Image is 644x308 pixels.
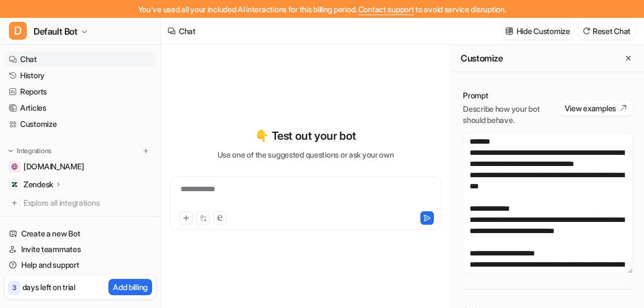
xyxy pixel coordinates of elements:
img: menu_add.svg [142,147,150,155]
a: Create a new Bot [4,226,156,241]
p: 3 [12,283,16,293]
a: Chat [4,51,156,67]
img: customize [505,27,513,35]
a: Help and support [4,257,156,273]
div: Chat [179,25,196,37]
button: Integrations [4,145,55,157]
p: Describe how your bot should behave. [463,103,558,126]
img: explore all integrations [9,197,20,209]
p: 👇 Test out your bot [255,127,356,144]
a: History [4,68,156,83]
a: Reports [4,84,156,99]
button: View examples [559,100,633,116]
span: Default Bot [34,23,78,39]
p: Add billing [113,281,148,293]
p: Integrations [17,146,51,155]
p: Zendesk [23,179,53,190]
p: days left on trial [22,281,75,293]
img: reset [583,27,590,35]
button: Close flyout [622,51,635,65]
a: www.silverlakes.net[DOMAIN_NAME] [4,159,156,174]
a: Articles [4,100,156,116]
h2: Customize [461,53,503,64]
img: expand menu [7,147,15,155]
span: Contact support [358,4,414,14]
p: Prompt [463,90,558,101]
button: Reset Chat [579,23,635,39]
span: Explore all integrations [23,194,151,212]
p: Use one of the suggested questions or ask your own [217,149,394,160]
a: Invite teammates [4,241,156,257]
img: Zendesk [11,181,18,188]
img: www.silverlakes.net [11,163,18,170]
p: Hide Customize [517,25,570,37]
button: Add billing [108,279,152,295]
a: Explore all integrations [4,195,156,211]
span: D [9,22,27,40]
a: Customize [4,116,156,132]
span: [DOMAIN_NAME] [23,161,84,172]
button: Hide Customize [502,23,575,39]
